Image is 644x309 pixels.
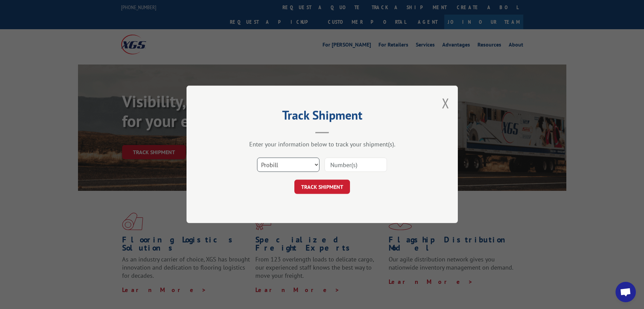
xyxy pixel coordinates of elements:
button: Close modal [442,94,449,112]
div: Enter your information below to track your shipment(s). [220,141,424,148]
input: Number(s) [325,158,387,172]
h2: Track Shipment [220,110,424,123]
button: TRACK SHIPMENT [294,180,350,194]
div: Open chat [616,282,636,302]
